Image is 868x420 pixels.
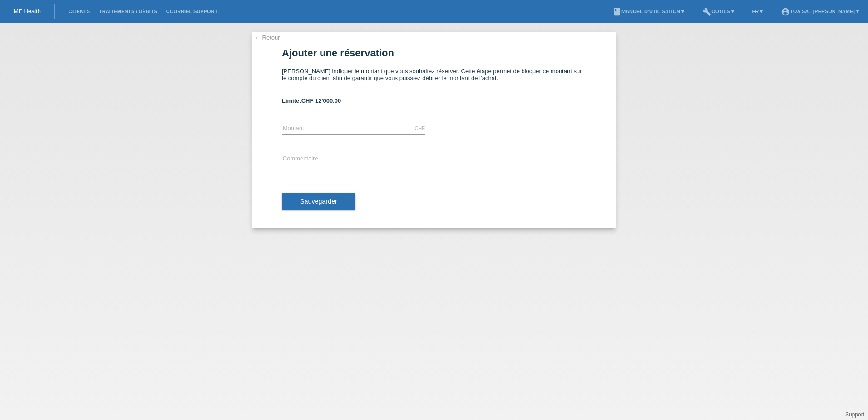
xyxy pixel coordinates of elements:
[282,97,341,104] b: Limite:
[282,68,586,88] div: [PERSON_NAME] indiquer le montant que vous souhaitez réserver. Cette étape permet de bloquer ce m...
[300,198,337,205] span: Sauvegarder
[282,47,586,59] h1: Ajouter une réservation
[845,411,864,418] a: Support
[162,9,222,14] a: Courriel Support
[748,9,768,14] a: FR ▾
[698,9,738,14] a: buildOutils ▾
[414,125,425,131] div: CHF
[702,7,711,16] i: build
[301,97,341,104] span: CHF 12'000.00
[776,9,863,14] a: account_circleTOA SA - [PERSON_NAME] ▾
[14,8,41,15] a: MF Health
[608,9,689,14] a: bookManuel d’utilisation ▾
[781,7,790,16] i: account_circle
[94,9,162,14] a: Traitements / débits
[612,7,621,16] i: book
[255,34,280,41] a: ← Retour
[64,9,94,14] a: Clients
[282,193,355,210] button: Sauvegarder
